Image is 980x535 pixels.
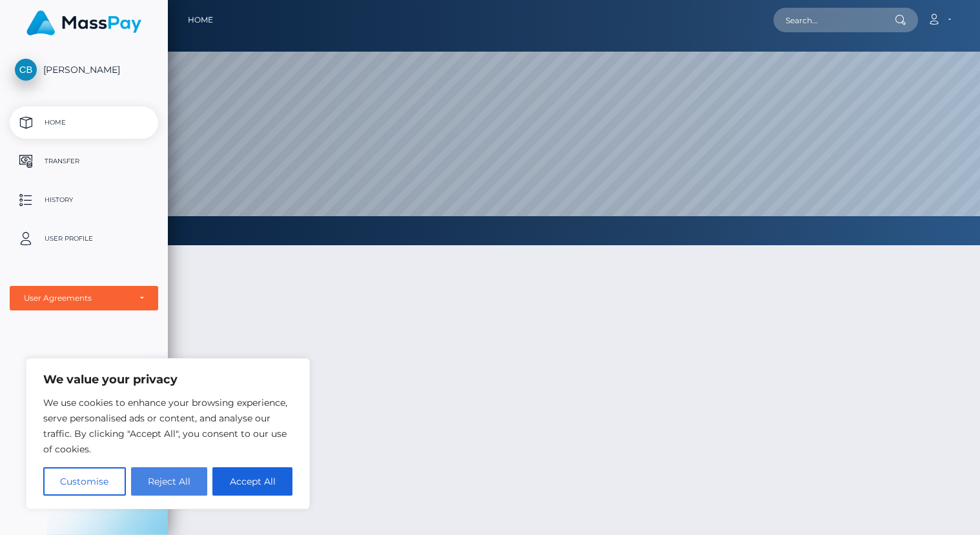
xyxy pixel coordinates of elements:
p: History [15,190,153,210]
p: We use cookies to enhance your browsing experience, serve personalised ads or content, and analys... [43,395,292,457]
div: User Agreements [24,293,130,303]
button: Accept All [212,467,292,496]
a: Transfer [10,145,158,177]
div: We value your privacy [26,358,310,509]
input: Search... [773,8,895,32]
button: Customise [43,467,126,496]
span: [PERSON_NAME] [10,64,158,76]
a: User Profile [10,223,158,255]
button: Reject All [131,467,208,496]
a: History [10,184,158,216]
a: Home [10,106,158,139]
p: Transfer [15,152,153,171]
p: We value your privacy [43,372,292,387]
img: MassPay [26,10,141,35]
p: Home [15,113,153,132]
button: User Agreements [10,286,158,310]
a: Home [188,6,213,34]
p: User Profile [15,229,153,248]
